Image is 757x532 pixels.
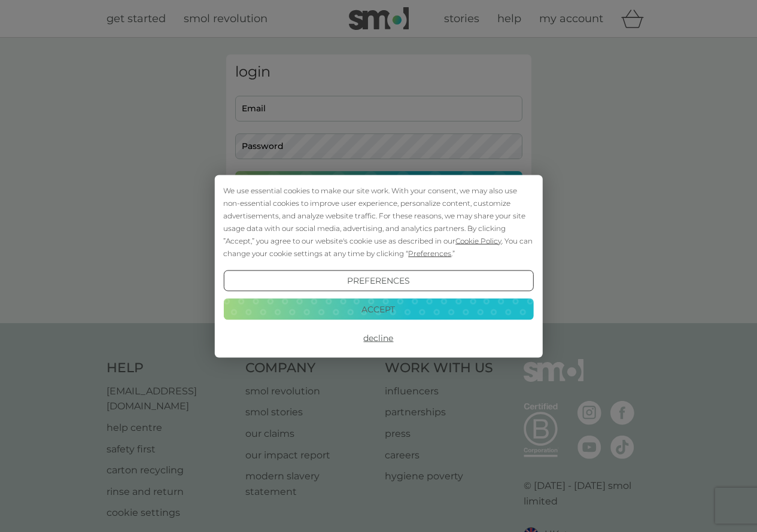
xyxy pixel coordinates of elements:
[223,299,533,320] button: Accept
[223,327,533,349] button: Decline
[214,175,542,357] div: Cookie Consent Prompt
[223,184,533,259] div: We use essential cookies to make our site work. With your consent, we may also use non-essential ...
[455,236,501,245] span: Cookie Policy
[223,270,533,291] button: Preferences
[408,248,451,257] span: Preferences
